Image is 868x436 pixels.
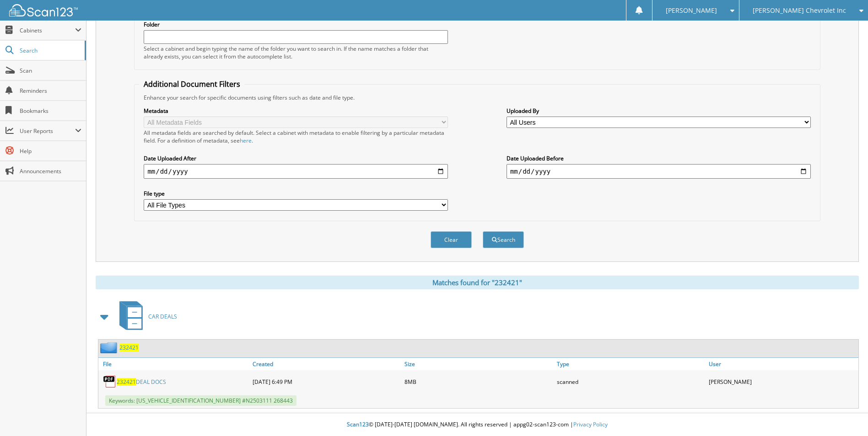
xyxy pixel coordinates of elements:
[144,21,448,28] label: Folder
[402,372,554,391] div: 8MB
[431,231,472,248] button: Clear
[144,190,448,197] label: File type
[573,420,608,428] a: Privacy Policy
[144,107,448,115] label: Metadata
[20,27,75,34] span: Cabinets
[402,358,554,370] a: Size
[555,372,706,391] div: scanned
[753,8,846,13] span: [PERSON_NAME] Chevrolet Inc
[144,154,448,162] label: Date Uploaded After
[706,358,858,370] a: User
[507,154,811,162] label: Date Uploaded Before
[20,127,75,135] span: User Reports
[483,231,524,248] button: Search
[240,137,252,144] a: here
[86,414,868,436] div: © [DATE]-[DATE] [DOMAIN_NAME]. All rights reserved | appg02-scan123-com |
[144,129,448,144] div: All metadata fields are searched by default. Select a cabinet with metadata to enable filtering b...
[119,344,139,351] a: 232421
[144,164,448,179] input: start
[666,8,717,13] span: [PERSON_NAME]
[9,4,78,16] img: scan123-logo-white.svg
[117,378,166,386] a: 232421DEAL DOCS
[20,47,80,54] span: Search
[105,395,297,406] span: Keywords: [US_VEHICLE_IDENTIFICATION_NUMBER] #N2503111 268443
[20,67,81,74] span: Scan
[100,342,119,353] img: folder2.png
[507,107,811,115] label: Uploaded By
[20,167,81,175] span: Announcements
[507,164,811,179] input: end
[706,372,858,391] div: [PERSON_NAME]
[250,358,402,370] a: Created
[98,358,250,370] a: File
[250,372,402,391] div: [DATE] 6:49 PM
[114,298,177,335] a: CAR DEALS
[148,313,177,320] span: CAR DEALS
[20,87,81,95] span: Reminders
[20,147,81,155] span: Help
[139,94,815,101] div: Enhance your search for specific documents using filters such as date and file type.
[555,358,706,370] a: Type
[117,378,136,386] span: 232421
[20,107,81,115] span: Bookmarks
[144,45,448,60] div: Select a cabinet and begin typing the name of the folder you want to search in. If the name match...
[96,276,859,289] div: Matches found for "232421"
[139,79,245,89] legend: Additional Document Filters
[347,420,369,428] span: Scan123
[103,375,117,388] img: PDF.png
